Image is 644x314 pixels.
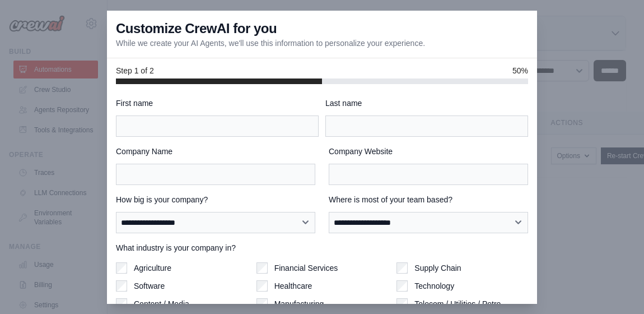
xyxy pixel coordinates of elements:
label: First name [116,98,319,109]
span: Step 1 of 2 [116,65,154,76]
label: Company Website [329,146,528,157]
label: Last name [325,98,528,109]
label: Manufacturing [274,298,324,310]
span: 50% [512,65,528,76]
label: Content / Media [134,298,189,310]
label: Supply Chain [414,262,461,274]
label: Telecom / Utilities / Petro [414,298,501,310]
label: Agriculture [134,262,171,274]
label: Software [134,280,165,292]
label: Healthcare [274,280,312,292]
label: Where is most of your team based? [329,194,528,205]
label: Company Name [116,146,315,157]
p: While we create your AI Agents, we'll use this information to personalize your experience. [116,38,425,49]
h3: Customize CrewAI for you [116,20,277,38]
label: How big is your company? [116,194,315,205]
label: Technology [414,280,454,292]
label: Financial Services [274,262,338,274]
label: What industry is your company in? [116,242,528,253]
